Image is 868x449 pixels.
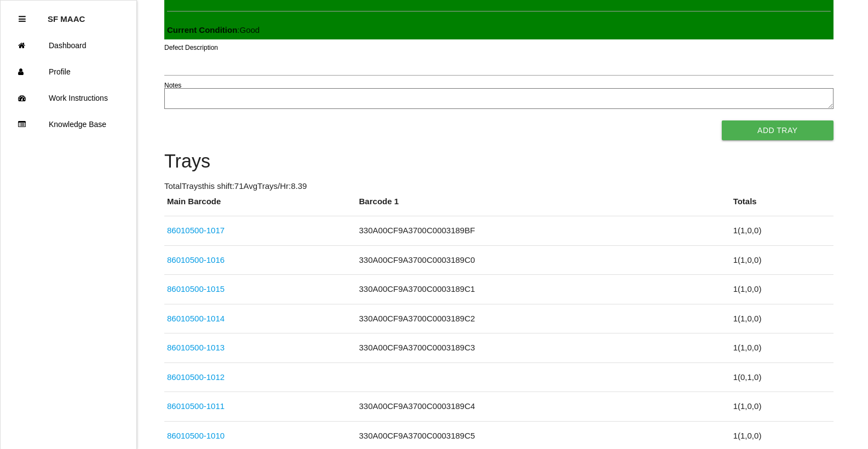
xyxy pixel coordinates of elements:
th: Totals [731,195,833,216]
a: 86010500-1015 [167,284,225,293]
p: SF MAAC [48,6,85,24]
th: Barcode 1 [357,195,731,216]
button: Add Tray [722,120,833,140]
b: Current Condition [167,25,237,34]
a: Knowledge Base [1,111,136,137]
a: 86010500-1013 [167,343,225,352]
td: 1 ( 1 , 0 , 0 ) [731,245,833,275]
td: 1 ( 1 , 0 , 0 ) [731,392,833,422]
td: 1 ( 1 , 0 , 0 ) [731,216,833,246]
a: 86010500-1016 [167,255,225,264]
td: 1 ( 1 , 0 , 0 ) [731,333,833,363]
a: 86010500-1011 [167,401,225,411]
td: 330A00CF9A3700C0003189C0 [357,245,731,275]
td: 330A00CF9A3700C0003189BF [357,216,731,246]
a: Dashboard [1,32,136,59]
a: Work Instructions [1,85,136,111]
label: Defect Description [164,43,218,53]
label: Notes [164,80,181,90]
p: Total Trays this shift: 71 Avg Trays /Hr: 8.39 [164,180,833,193]
td: 330A00CF9A3700C0003189C1 [357,275,731,304]
a: 86010500-1010 [167,431,225,440]
th: Main Barcode [164,195,357,216]
div: Close [19,6,26,32]
td: 1 ( 0 , 1 , 0 ) [731,362,833,392]
td: 1 ( 1 , 0 , 0 ) [731,304,833,333]
td: 330A00CF9A3700C0003189C3 [357,333,731,363]
span: : Good [167,25,260,34]
td: 330A00CF9A3700C0003189C2 [357,304,731,333]
a: 86010500-1014 [167,314,225,323]
a: 86010500-1017 [167,226,225,235]
td: 330A00CF9A3700C0003189C4 [357,392,731,422]
td: 1 ( 1 , 0 , 0 ) [731,275,833,304]
a: 86010500-1012 [167,372,225,382]
a: Profile [1,59,136,85]
h4: Trays [164,151,833,172]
